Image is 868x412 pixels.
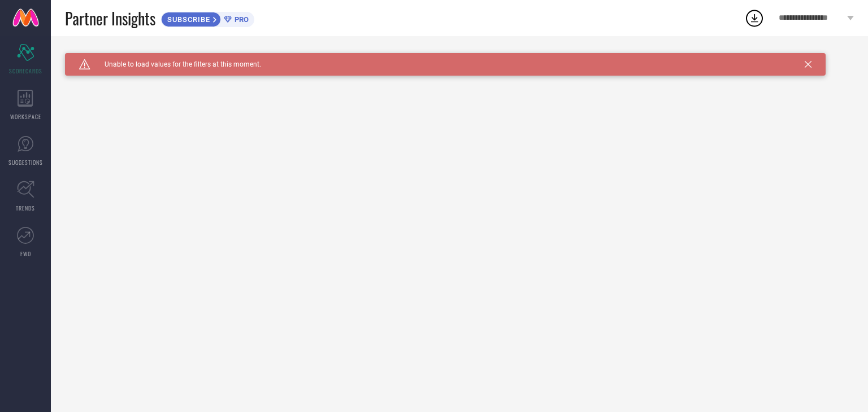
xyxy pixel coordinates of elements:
[90,60,261,68] span: Unable to load values for the filters at this moment.
[65,7,155,30] span: Partner Insights
[65,53,854,62] div: Unable to load filters at this moment. Please try later.
[8,158,43,166] span: SUGGESTIONS
[20,249,31,258] span: FWD
[9,67,42,75] span: SCORECARDS
[162,15,213,24] span: SUBSCRIBE
[232,15,249,24] span: PRO
[161,9,254,27] a: SUBSCRIBEPRO
[10,112,41,121] span: WORKSPACE
[16,204,35,212] span: TRENDS
[744,8,765,28] div: Open download list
